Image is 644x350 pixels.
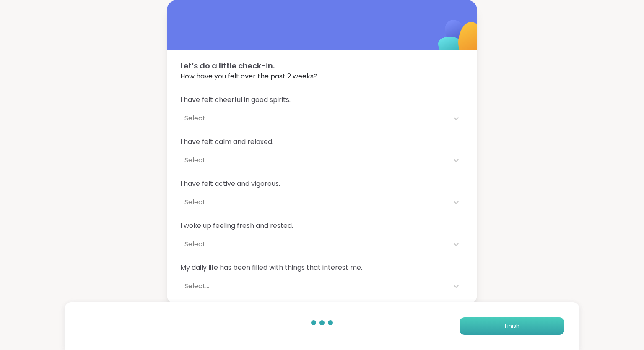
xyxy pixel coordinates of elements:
button: Finish [460,317,564,335]
span: My daily life has been filled with things that interest me. [180,263,464,273]
span: Finish [505,322,519,330]
div: Select... [184,113,444,123]
span: Let’s do a little check-in. [180,60,464,71]
div: Select... [184,155,444,165]
span: How have you felt over the past 2 weeks? [180,71,464,81]
div: Select... [184,197,444,207]
span: I woke up feeling fresh and rested. [180,221,464,231]
span: I have felt cheerful in good spirits. [180,95,464,105]
div: Select... [184,239,444,249]
span: I have felt active and vigorous. [180,179,464,189]
div: Select... [184,281,444,291]
span: I have felt calm and relaxed. [180,137,464,147]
